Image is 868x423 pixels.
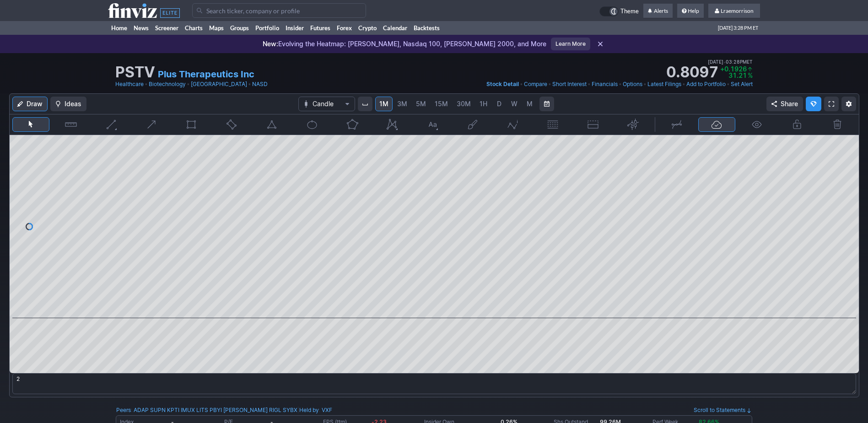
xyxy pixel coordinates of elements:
a: IMUX [181,406,195,415]
span: Draw [27,99,43,108]
a: Biotechnology [149,80,186,89]
a: 1M [375,97,393,111]
a: [GEOGRAPHIC_DATA] [191,80,247,89]
a: Forex [334,21,355,35]
button: Remove all autosaved drawings [819,117,856,132]
span: Candle [313,99,341,108]
a: NASD [252,80,268,89]
span: • [643,80,647,89]
span: • [520,80,523,89]
a: SYBX [283,406,297,415]
button: Elliott waves [494,117,532,132]
a: Portfolio [252,21,282,35]
a: Set Alert [731,80,753,89]
span: • [187,80,190,89]
span: M [527,100,533,108]
h1: PSTV [115,65,155,80]
a: Home [108,21,130,35]
a: Healthcare [115,80,144,89]
button: Draw [12,97,48,111]
a: KPTI [167,406,179,415]
span: Stock Detail [486,81,519,87]
a: 30M [453,97,475,111]
input: Search [192,3,366,18]
button: Rotated rectangle [213,117,250,132]
span: New: [263,40,278,48]
span: D [497,100,501,108]
span: • [548,80,551,89]
a: Scroll to Statements [694,407,752,413]
span: • [727,80,730,89]
button: Explore new features [806,97,821,111]
button: Line [92,117,130,132]
span: % [748,71,753,79]
span: • [145,80,148,89]
a: ADAP [134,406,149,415]
button: Position [574,117,612,132]
span: W [511,100,518,108]
a: Latest Filings [647,80,681,89]
a: RIGL [269,406,281,415]
span: 15M [435,100,448,108]
button: Mouse [12,117,50,132]
span: • [248,80,251,89]
span: [DATE] 03:28PM ET [708,58,753,66]
button: Measure [52,117,90,132]
span: • [682,80,685,89]
button: XABCD [373,117,411,132]
span: • [619,80,622,89]
a: Stock Detail [486,80,519,89]
span: 1H [480,100,487,108]
span: Share [781,99,798,108]
a: Theme [599,6,639,16]
strong: 0.8097 [666,65,718,80]
a: 5M [412,97,430,111]
a: Short Interest [552,80,587,89]
a: Add to Portfolio [686,80,726,89]
button: Hide drawings [738,117,776,132]
button: Polygon [334,117,371,132]
a: Learn More [551,38,590,50]
a: M [522,97,537,111]
span: • [588,80,591,89]
span: 3M [397,100,407,108]
a: Plus Therapeutics Inc [158,68,254,81]
a: [PERSON_NAME] [223,406,268,415]
a: PBYI [210,406,222,415]
span: 1M [379,100,388,108]
button: Drawings Autosave: On [698,117,736,132]
a: Screener [152,21,182,35]
a: Lraemorrison [708,4,760,18]
a: 1H [475,97,491,111]
a: Options [623,80,642,89]
button: Brush [454,117,491,132]
span: Latest Filings [647,81,681,87]
a: Financials [592,80,618,89]
a: News [130,21,152,35]
span: • [723,58,726,66]
span: 30M [457,100,471,108]
a: Held by [299,407,319,413]
a: Backtests [410,21,443,35]
button: Lock drawings [778,117,816,132]
span: Ideas [65,99,81,108]
button: Triangle [253,117,291,132]
a: 15M [431,97,452,111]
span: [DATE] 3:28 PM ET [718,21,758,35]
button: Ideas [50,97,86,111]
a: Maps [206,21,227,35]
button: Drawing mode: Single [658,117,695,132]
button: Chart Settings [841,97,856,111]
textarea: 2 [12,373,856,394]
div: : [116,406,297,415]
span: Lraemorrison [721,7,754,14]
span: 31.21 [728,71,747,79]
a: Futures [307,21,334,35]
a: Charts [182,21,206,35]
a: W [507,97,522,111]
p: Evolving the Heatmap: [PERSON_NAME], Nasdaq 100, [PERSON_NAME] 2000, and More [263,39,546,49]
a: Crypto [355,21,380,35]
button: Chart Type [298,97,355,111]
button: Text [414,117,451,132]
span: 5M [416,100,426,108]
